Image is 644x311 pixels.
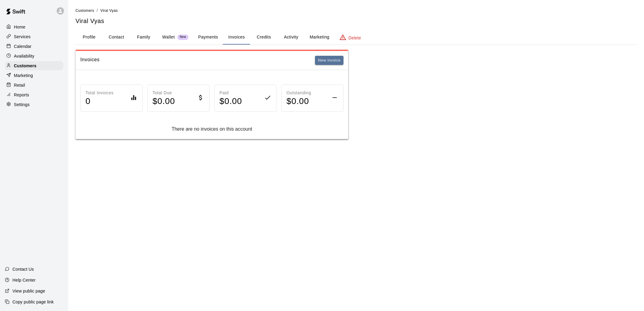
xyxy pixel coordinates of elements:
button: Invoices [223,30,250,45]
p: Delete [349,35,361,41]
h6: Invoices [80,56,100,65]
a: Customers [75,8,94,13]
a: Services [5,32,63,41]
span: Customers [75,8,94,13]
h4: 0 [86,96,114,107]
p: Total Due [153,90,175,96]
button: Family [130,30,157,45]
button: New invoice [315,56,344,65]
p: Customers [14,63,36,69]
p: Services [14,34,31,40]
p: Marketing [14,72,33,79]
p: Retail [14,82,25,88]
h4: $ 0.00 [287,96,311,107]
span: New [177,35,189,39]
span: Viral Vyas [100,8,118,13]
h5: Viral Vyas [75,17,637,25]
p: Calendar [14,43,32,49]
p: Help Center [12,277,35,283]
p: Settings [14,102,30,108]
li: / [97,7,98,14]
button: Credits [250,30,277,45]
button: Activity [277,30,305,45]
p: Reports [14,92,29,98]
p: Outstanding [287,90,311,96]
a: Retail [5,81,63,90]
a: Settings [5,100,63,109]
button: Profile [75,30,103,45]
a: Availability [5,52,63,61]
p: View public page [12,288,45,294]
a: Customers [5,61,63,70]
button: Payments [193,30,223,45]
button: Marketing [305,30,334,45]
button: Contact [103,30,130,45]
div: There are no invoices on this account [80,126,344,132]
div: basic tabs example [75,30,637,45]
p: Wallet [162,34,175,40]
p: Home [14,24,25,30]
h4: $ 0.00 [153,96,175,107]
p: Copy public page link [12,299,54,305]
a: Marketing [5,71,63,80]
p: Total Invoices [86,90,114,96]
a: Home [5,22,63,32]
h4: $ 0.00 [220,96,242,107]
p: Paid [220,90,242,96]
a: Calendar [5,42,63,51]
nav: breadcrumb [75,7,637,14]
p: Availability [14,53,35,59]
p: Contact Us [12,266,34,272]
a: Reports [5,90,63,99]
